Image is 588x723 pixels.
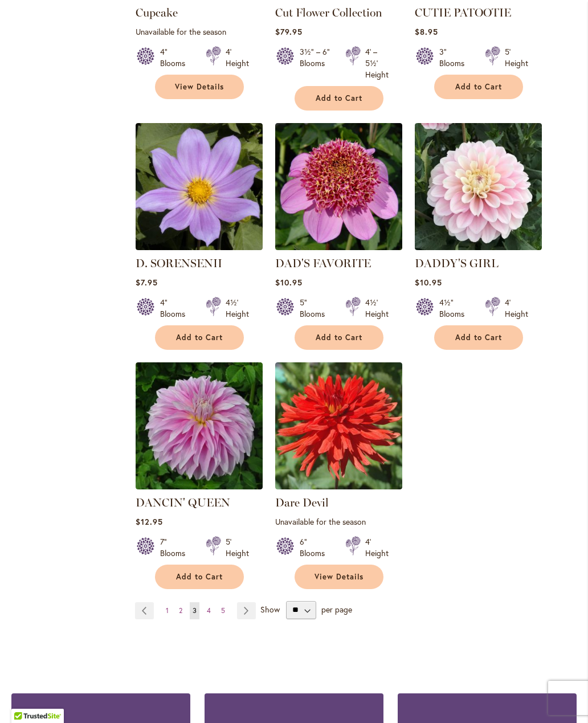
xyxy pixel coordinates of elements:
a: View Details [155,75,244,99]
button: Add to Cart [434,325,523,350]
span: 3 [193,606,197,615]
button: Add to Cart [295,325,383,350]
a: D. SORENSENII [136,242,263,252]
img: D. SORENSENII [136,123,263,250]
a: DADDY'S GIRL [415,242,542,252]
span: $12.95 [136,516,163,527]
a: CUTIE PATOOTIE [415,6,511,19]
button: Add to Cart [434,75,523,99]
div: 4' Height [365,536,389,559]
a: 5 [218,602,228,619]
span: Add to Cart [176,333,223,342]
span: $8.95 [415,26,438,37]
span: Add to Cart [455,333,502,342]
span: Add to Cart [316,93,362,103]
img: DADDY'S GIRL [415,123,542,250]
div: 3" Blooms [439,46,471,69]
span: $10.95 [275,277,303,288]
a: DAD'S FAVORITE [275,256,371,270]
iframe: Launch Accessibility Center [9,683,40,714]
div: 4½' Height [226,297,249,320]
p: Unavailable for the season [136,26,263,37]
a: D. SORENSENII [136,256,222,270]
span: 5 [221,606,225,615]
div: 4' – 5½' Height [365,46,389,80]
span: $10.95 [415,277,442,288]
span: 4 [207,606,211,615]
button: Add to Cart [155,565,244,589]
a: DADDY'S GIRL [415,256,499,270]
a: 2 [176,602,185,619]
div: 4' Height [226,46,249,69]
p: Unavailable for the season [275,516,402,527]
div: 7" Blooms [160,536,192,559]
button: Add to Cart [155,325,244,350]
div: 4" Blooms [160,297,192,320]
div: 4½" Blooms [439,297,471,320]
div: 6" Blooms [300,536,332,559]
img: Dare Devil [275,362,402,489]
button: Add to Cart [295,86,383,111]
span: 1 [166,606,169,615]
a: Cut Flower Collection [275,6,382,19]
span: $79.95 [275,26,303,37]
span: Show [260,603,280,614]
span: 2 [179,606,182,615]
img: DAD'S FAVORITE [275,123,402,250]
a: DAD'S FAVORITE [275,242,402,252]
a: Dare Devil [275,481,402,492]
span: Add to Cart [176,572,223,582]
div: 4' Height [505,297,528,320]
span: Add to Cart [316,333,362,342]
a: Dancin' Queen [136,481,263,492]
div: 5" Blooms [300,297,332,320]
a: 1 [163,602,171,619]
a: View Details [295,565,383,589]
a: Cupcake [136,6,178,19]
a: DANCIN' QUEEN [136,496,230,509]
div: 4½' Height [365,297,389,320]
a: 4 [204,602,214,619]
img: Dancin' Queen [136,362,263,489]
div: 5' Height [505,46,528,69]
span: View Details [315,572,364,582]
div: 5' Height [226,536,249,559]
div: 3½" – 6" Blooms [300,46,332,80]
a: Dare Devil [275,496,329,509]
div: 4" Blooms [160,46,192,69]
span: View Details [175,82,224,92]
span: per page [321,603,352,614]
span: $7.95 [136,277,158,288]
span: Add to Cart [455,82,502,92]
